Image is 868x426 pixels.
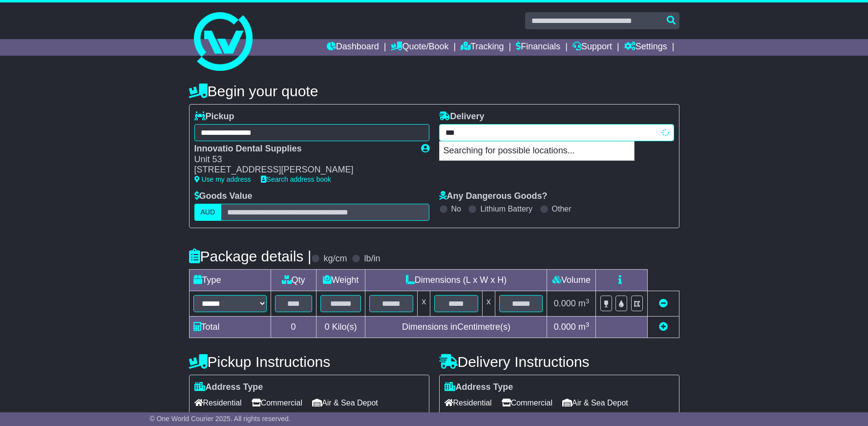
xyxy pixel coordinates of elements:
[480,204,532,213] label: Lithium Battery
[451,204,461,213] label: No
[194,111,234,122] label: Pickup
[271,270,316,291] td: Qty
[578,298,590,308] span: m
[445,395,492,410] span: Residential
[439,111,485,122] label: Delivery
[482,291,495,317] td: x
[439,124,674,141] typeahead: Please provide city
[194,395,242,410] span: Residential
[194,382,263,393] label: Address Type
[439,354,679,370] h4: Delivery Instructions
[323,254,347,264] label: kg/cm
[189,354,429,370] h4: Pickup Instructions
[364,254,380,264] label: lb/in
[312,395,378,410] span: Air & Sea Depot
[572,39,612,56] a: Support
[578,322,590,332] span: m
[194,144,411,154] div: Innovatio Dental Supplies
[194,204,222,221] label: AUD
[552,204,572,213] label: Other
[439,191,548,202] label: Any Dangerous Goods?
[586,321,590,328] sup: 3
[624,39,667,56] a: Settings
[189,317,271,338] td: Total
[194,191,253,202] label: Goods Value
[461,39,504,56] a: Tracking
[659,298,668,308] a: Remove this item
[194,154,411,165] div: Unit 53
[261,175,331,183] a: Search address book
[316,270,365,291] td: Weight
[189,248,312,264] h4: Package details |
[659,322,668,332] a: Add new item
[365,317,547,338] td: Dimensions in Centimetre(s)
[327,39,379,56] a: Dashboard
[502,395,552,410] span: Commercial
[194,175,251,183] a: Use my address
[252,395,302,410] span: Commercial
[547,270,596,291] td: Volume
[440,142,634,160] p: Searching for possible locations...
[365,270,547,291] td: Dimensions (L x W x H)
[516,39,560,56] a: Financials
[271,317,316,338] td: 0
[189,270,271,291] td: Type
[149,415,291,423] span: © One World Courier 2025. All rights reserved.
[189,83,679,99] h4: Begin your quote
[316,317,365,338] td: Kilo(s)
[445,382,513,393] label: Address Type
[554,298,576,308] span: 0.000
[391,39,448,56] a: Quote/Book
[562,395,628,410] span: Air & Sea Depot
[418,291,430,317] td: x
[554,322,576,332] span: 0.000
[194,165,411,175] div: [STREET_ADDRESS][PERSON_NAME]
[324,322,329,332] span: 0
[586,298,590,305] sup: 3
